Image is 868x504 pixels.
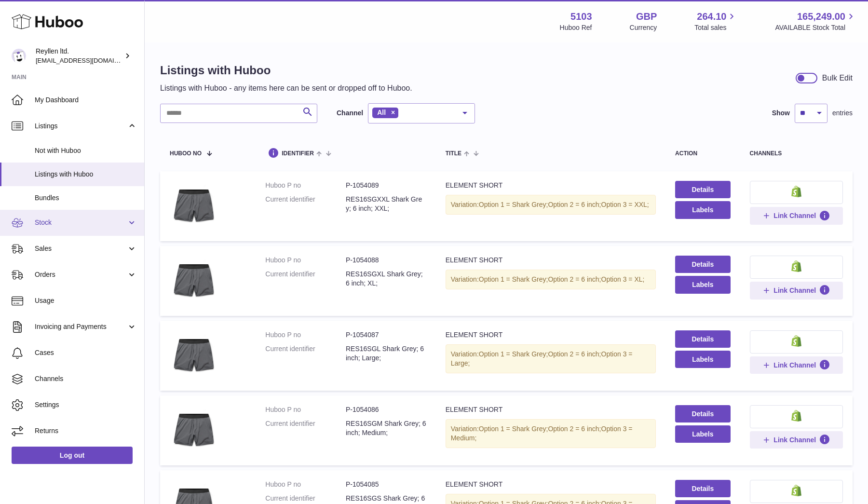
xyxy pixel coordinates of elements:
[12,49,26,63] img: reyllen@reyllen.com
[446,150,461,157] span: title
[675,351,731,368] button: Labels
[570,10,592,23] strong: 5103
[791,260,801,272] img: shopify-small.png
[601,275,645,283] span: Option 3 = XL;
[675,181,731,198] a: Details
[265,256,346,265] dt: Huboo P no
[346,480,426,489] dd: P-1054085
[346,344,426,363] dd: RES16SGL Shark Grey; 6 inch; Large;
[548,201,601,208] span: Option 2 = 6 inch;
[160,83,412,94] p: Listings with Huboo - any items here can be sent or dropped off to Huboo.
[675,425,731,443] button: Labels
[697,10,726,23] span: 264.10
[772,109,790,118] label: Show
[35,244,127,253] span: Sales
[479,350,548,358] span: Option 1 = Shark Grey;
[160,63,412,78] h1: Listings with Huboo
[35,95,137,105] span: My Dashboard
[265,195,346,213] dt: Current identifier
[346,330,426,340] dd: P-1054087
[675,480,731,497] a: Details
[265,270,346,288] dt: Current identifier
[346,181,426,190] dd: P-1054089
[170,181,218,229] img: ELEMENT SHORT
[750,150,843,157] div: channels
[548,350,601,358] span: Option 2 = 6 inch;
[446,480,656,489] div: ELEMENT SHORT
[35,400,137,409] span: Settings
[694,10,737,32] a: 264.10 Total sales
[479,425,548,433] span: Option 1 = Shark Grey;
[675,201,731,218] button: Labels
[36,47,122,65] div: Reyllen ltd.
[170,150,202,157] span: Huboo no
[170,256,218,304] img: ELEMENT SHORT
[265,330,346,340] dt: Huboo P no
[265,405,346,414] dt: Huboo P no
[548,425,601,433] span: Option 2 = 6 inch;
[265,344,346,363] dt: Current identifier
[791,335,801,347] img: shopify-small.png
[636,10,657,23] strong: GBP
[36,56,142,64] span: [EMAIL_ADDRESS][DOMAIN_NAME]
[675,256,731,273] a: Details
[35,170,137,179] span: Listings with Huboo
[446,195,656,215] div: Variation:
[170,330,218,379] img: ELEMENT SHORT
[694,23,737,32] span: Total sales
[773,286,816,295] span: Link Channel
[265,419,346,437] dt: Current identifier
[35,296,137,305] span: Usage
[265,181,346,190] dt: Huboo P no
[446,344,656,373] div: Variation:
[791,485,801,496] img: shopify-small.png
[446,270,656,289] div: Variation:
[675,405,731,422] a: Details
[35,348,137,357] span: Cases
[479,275,548,283] span: Option 1 = Shark Grey;
[797,10,845,23] span: 165,249.00
[446,181,656,190] div: ELEMENT SHORT
[446,256,656,265] div: ELEMENT SHORT
[773,211,816,220] span: Link Channel
[377,109,386,116] span: All
[446,405,656,414] div: ELEMENT SHORT
[791,410,801,422] img: shopify-small.png
[750,356,843,374] button: Link Channel
[773,436,816,444] span: Link Channel
[479,201,548,208] span: Option 1 = Shark Grey;
[822,73,853,83] div: Bulk Edit
[265,480,346,489] dt: Huboo P no
[35,322,127,331] span: Invoicing and Payments
[35,146,137,155] span: Not with Huboo
[170,405,218,453] img: ELEMENT SHORT
[35,122,127,131] span: Listings
[282,150,314,157] span: identifier
[35,374,137,383] span: Channels
[773,361,816,369] span: Link Channel
[675,330,731,348] a: Details
[675,150,731,157] div: action
[750,207,843,224] button: Link Channel
[548,275,601,283] span: Option 2 = 6 inch;
[630,23,657,32] div: Currency
[337,109,363,118] label: Channel
[346,256,426,265] dd: P-1054088
[451,350,633,367] span: Option 3 = Large;
[446,419,656,448] div: Variation:
[775,23,856,32] span: AVAILABLE Stock Total
[750,282,843,299] button: Link Channel
[601,201,649,208] span: Option 3 = XXL;
[35,426,137,436] span: Returns
[35,193,137,203] span: Bundles
[35,270,127,279] span: Orders
[560,23,592,32] div: Huboo Ref
[791,186,801,197] img: shopify-small.png
[675,276,731,293] button: Labels
[35,218,127,227] span: Stock
[750,431,843,449] button: Link Channel
[346,405,426,414] dd: P-1054086
[775,10,856,32] a: 165,249.00 AVAILABLE Stock Total
[346,419,426,437] dd: RES16SGM Shark Grey; 6 inch; Medium;
[832,109,853,118] span: entries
